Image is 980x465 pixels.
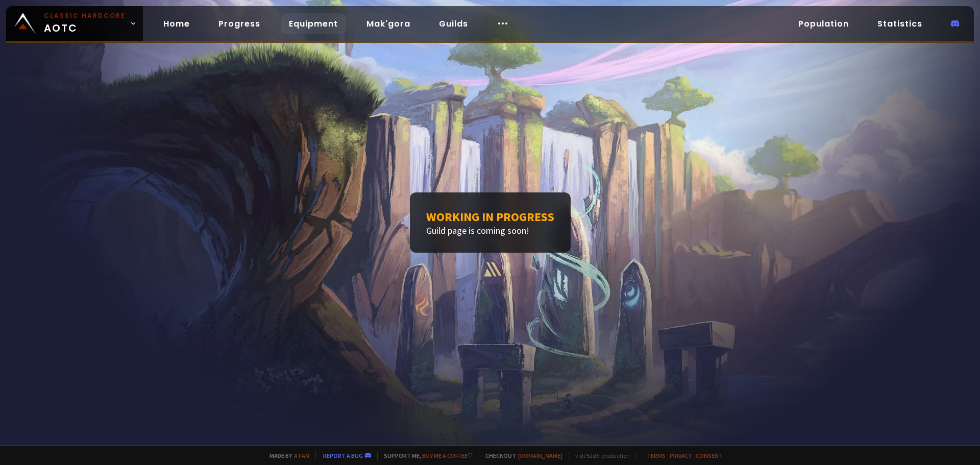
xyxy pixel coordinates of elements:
[518,452,562,459] a: [DOMAIN_NAME]
[323,452,363,459] a: Report a bug
[696,452,723,459] a: Consent
[647,452,666,459] a: Terms
[281,13,346,34] a: Equipment
[294,452,309,459] a: a fan
[6,6,143,41] a: Classic HardcoreAOTC
[155,13,198,34] a: Home
[426,209,554,225] h1: Working in progress
[44,11,126,36] span: AOTC
[431,13,476,34] a: Guilds
[44,11,126,20] small: Classic Hardcore
[263,452,309,459] span: Made by
[869,13,930,34] a: Statistics
[670,452,692,459] a: Privacy
[569,452,630,459] span: v. d752d5 - production
[410,192,571,253] div: Guild page is coming soon!
[790,13,857,34] a: Population
[422,452,473,459] a: Buy me a coffee
[377,452,473,459] span: Support me,
[210,13,268,34] a: Progress
[479,452,562,459] span: Checkout
[358,13,419,34] a: Mak'gora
